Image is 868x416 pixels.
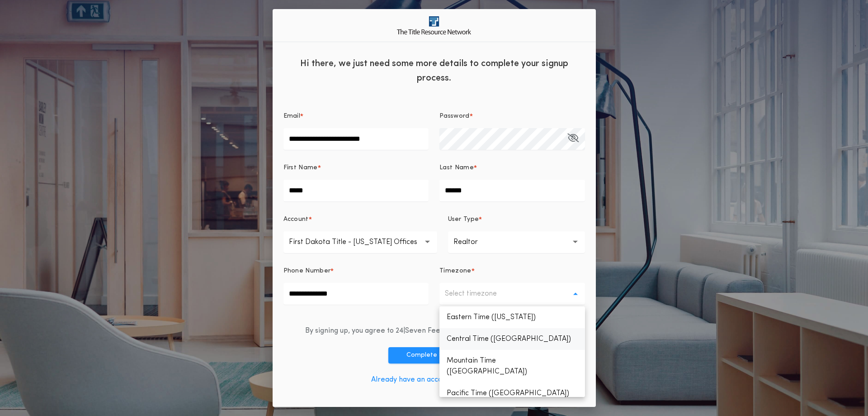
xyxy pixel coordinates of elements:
ul: Select timezone [439,306,585,397]
button: Complete Sign Up [388,347,480,363]
input: Email* [283,128,429,150]
button: Realtor [448,231,585,253]
input: Password* [439,128,585,150]
input: First Name* [283,180,429,201]
p: Phone Number [283,267,331,276]
p: Eastern Time ([US_STATE]) [439,306,585,328]
a: Already have an account? Log in here. [371,376,497,383]
div: Hi there, we just need some more details to complete your signup process. [273,49,596,90]
img: logo [397,16,471,34]
p: Last Name [439,163,474,172]
button: Password* [567,128,579,150]
input: Last Name* [439,180,585,201]
div: By signing up, you agree to 24|Seven Fees and [305,325,563,336]
p: First Name [283,163,318,172]
p: Pacific Time ([GEOGRAPHIC_DATA]) [439,383,585,404]
p: Realtor [453,237,492,248]
p: Central Time ([GEOGRAPHIC_DATA]) [439,328,585,350]
p: Mountain Time ([GEOGRAPHIC_DATA]) [439,350,585,383]
button: First Dakota Title - [US_STATE] Offices [283,231,437,253]
p: First Dakota Title - [US_STATE] Offices [289,237,432,248]
p: Account [283,215,309,224]
input: Phone Number* [283,283,429,305]
p: Email [283,112,301,121]
p: Timezone [439,267,472,276]
button: Select timezone [439,283,585,305]
p: Password [439,112,470,121]
p: Select timezone [445,288,511,299]
p: User Type [448,215,479,224]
